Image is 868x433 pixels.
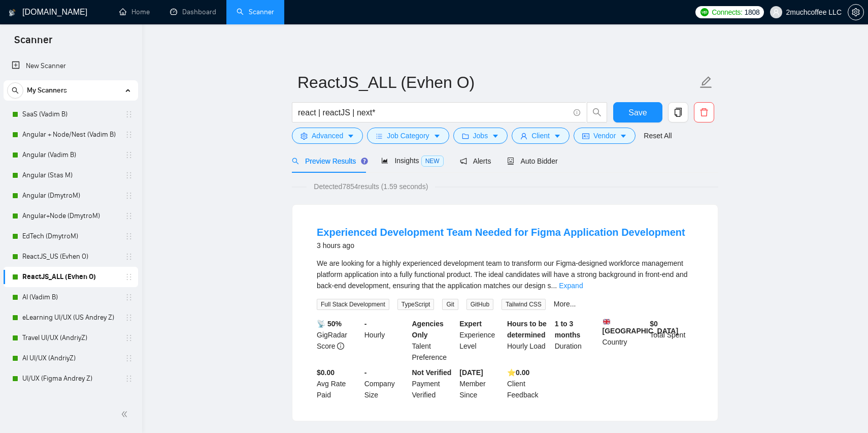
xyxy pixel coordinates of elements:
span: holder [125,171,133,179]
span: holder [125,192,133,200]
span: holder [125,293,133,301]
span: Insights [381,157,443,165]
span: holder [125,131,133,139]
a: Angular (Vadim B) [22,145,119,165]
span: NEW [421,156,444,167]
span: notification [460,158,467,165]
div: Avg Rate Paid [315,367,362,400]
input: Scanner name... [297,70,697,95]
span: holder [125,212,133,220]
a: More... [554,300,576,308]
span: Vendor [593,130,616,141]
span: setting [301,132,308,140]
span: Client [531,130,550,141]
b: Agencies Only [412,320,444,339]
span: caret-down [554,132,561,140]
a: Angular (DmytroM) [22,185,119,206]
span: holder [125,334,133,342]
a: Reset All [644,130,672,141]
b: [GEOGRAPHIC_DATA] [603,318,679,335]
span: user [773,9,780,16]
a: homeHome [119,8,150,16]
div: Experience Level [457,318,505,363]
span: holder [125,273,133,281]
a: Travel UI/UX (AndriyZ) [22,328,119,348]
b: $ 0 [650,320,658,328]
div: Total Spent [648,318,695,363]
span: holder [125,253,133,261]
span: My Scanners [27,80,67,101]
div: Hourly Load [505,318,553,363]
span: idcard [582,132,589,140]
span: caret-down [492,132,499,140]
a: dashboardDashboard [170,8,216,16]
span: Tailwind CSS [502,299,546,310]
div: Member Since [457,367,505,400]
span: TypeScript [397,299,435,310]
span: Scanner [6,33,60,54]
span: user [520,132,527,140]
a: AI (Vadim B) [22,287,119,307]
a: New Scanner [12,56,130,76]
div: We are looking for a highly experienced development team to transform our Figma-designed workforc... [317,258,693,291]
button: folderJobscaret-down [453,128,508,144]
iframe: Intercom live chat [833,398,858,423]
b: - [364,320,367,328]
span: GitHub [466,299,493,310]
div: Talent Preference [410,318,458,363]
li: New Scanner [4,56,138,76]
span: robot [507,158,514,165]
a: setting [848,8,864,16]
span: caret-down [433,132,441,140]
span: holder [125,314,133,322]
div: Hourly [362,318,410,363]
span: holder [125,151,133,159]
span: holder [125,110,133,118]
a: Angular + Node/Nest (Vadim B) [22,125,119,145]
div: Country [600,318,648,363]
span: We are looking for a highly experienced development team to transform our Figma-designed workforc... [317,259,688,290]
span: search [587,108,607,117]
img: upwork-logo.png [700,8,709,16]
input: Search Freelance Jobs... [298,106,569,119]
span: area-chart [381,157,388,164]
div: Payment Verified [410,367,458,400]
div: Company Size [362,367,410,400]
button: copy [668,102,688,122]
button: userClientcaret-down [512,128,570,144]
b: 📡 50% [317,320,342,328]
span: Auto Bidder [507,157,557,165]
span: setting [848,8,863,16]
span: Alerts [460,157,491,165]
span: search [292,158,299,165]
a: Angular+Node (DmytroM) [22,206,119,226]
b: Expert [459,320,482,328]
span: info-circle [574,109,580,116]
span: holder [125,354,133,362]
div: Duration [553,318,600,363]
div: Tooltip anchor [360,157,369,166]
b: $0.00 [317,368,335,377]
span: delete [694,108,714,117]
div: GigRadar Score [315,318,362,363]
span: caret-down [347,132,354,140]
span: Advanced [312,130,343,141]
button: delete [694,102,714,122]
button: search [7,82,23,99]
button: search [587,102,607,122]
a: Experienced Development Team Needed for Figma Application Development [317,227,685,238]
span: Full Stack Development [317,299,389,310]
a: EdTech (DmytroM) [22,226,119,246]
span: Git [442,299,458,310]
span: search [8,87,23,94]
button: settingAdvancedcaret-down [292,128,363,144]
span: info-circle [337,343,344,350]
button: Save [613,102,662,122]
a: Angular (Stas M) [22,165,119,185]
span: bars [376,132,383,140]
a: ReactJS_US (Evhen O) [22,246,119,267]
b: - [364,368,367,377]
a: ReactJS_ALL (Evhen O) [22,267,119,287]
span: double-left [121,409,131,419]
b: 1 to 3 months [555,320,581,339]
